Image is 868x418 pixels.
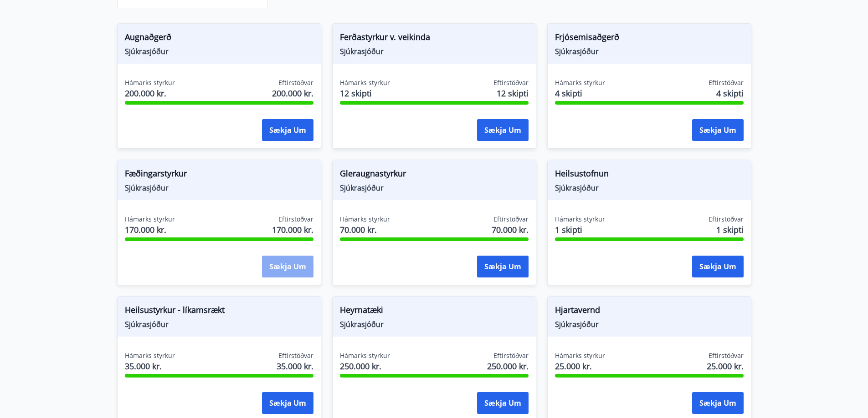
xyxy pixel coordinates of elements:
span: Eftirstöðvar [278,78,313,87]
span: Hámarks styrkur [125,351,175,360]
span: Hámarks styrkur [555,351,605,360]
span: 25.000 kr. [555,360,605,372]
button: Sækja um [262,256,313,277]
span: Sjúkrasjóður [125,46,313,56]
span: Hjartavernd [555,304,744,319]
button: Sækja um [692,119,744,141]
span: Eftirstöðvar [278,351,313,360]
span: Hámarks styrkur [340,215,390,224]
span: 35.000 kr. [125,360,175,372]
button: Sækja um [262,119,313,141]
span: Eftirstöðvar [709,78,744,87]
button: Sækja um [477,119,529,141]
span: Hámarks styrkur [125,215,175,224]
span: 170.000 kr. [125,224,175,236]
button: Sækja um [477,392,529,414]
span: Sjúkrasjóður [555,319,744,329]
span: Ferðastyrkur v. veikinda [340,31,529,46]
span: 200.000 kr. [272,87,313,99]
span: Hámarks styrkur [340,351,390,360]
span: 200.000 kr. [125,87,175,99]
button: Sækja um [477,256,529,277]
span: Hámarks styrkur [125,78,175,87]
button: Sækja um [262,392,313,414]
button: Sækja um [692,392,744,414]
span: 170.000 kr. [272,224,313,236]
span: Eftirstöðvar [493,78,529,87]
span: Hámarks styrkur [555,78,605,87]
span: 250.000 kr. [487,360,529,372]
span: 35.000 kr. [277,360,313,372]
button: Sækja um [692,256,744,277]
span: Heyrnatæki [340,304,529,319]
span: Frjósemisaðgerð [555,31,744,46]
span: 25.000 kr. [707,360,744,372]
span: 70.000 kr. [340,224,390,236]
span: Sjúkrasjóður [125,183,313,193]
span: Hámarks styrkur [555,215,605,224]
span: Gleraugnastyrkur [340,167,529,183]
span: 4 skipti [716,87,744,99]
span: 12 skipti [497,87,529,99]
span: Eftirstöðvar [709,351,744,360]
span: Fæðingarstyrkur [125,167,313,183]
span: 1 skipti [555,224,605,236]
span: Eftirstöðvar [493,215,529,224]
span: Sjúkrasjóður [340,319,529,329]
span: Sjúkrasjóður [555,183,744,193]
span: 1 skipti [716,224,744,236]
span: Sjúkrasjóður [340,46,529,56]
span: 12 skipti [340,87,390,99]
span: 70.000 kr. [492,224,529,236]
span: Augnaðgerð [125,31,313,46]
span: Heilsustyrkur - líkamsrækt [125,304,313,319]
span: 4 skipti [555,87,605,99]
span: Sjúkrasjóður [340,183,529,193]
span: Heilsustofnun [555,167,744,183]
span: Eftirstöðvar [493,351,529,360]
span: Sjúkrasjóður [555,46,744,56]
span: Sjúkrasjóður [125,319,313,329]
span: Eftirstöðvar [709,215,744,224]
span: Hámarks styrkur [340,78,390,87]
span: 250.000 kr. [340,360,390,372]
span: Eftirstöðvar [278,215,313,224]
